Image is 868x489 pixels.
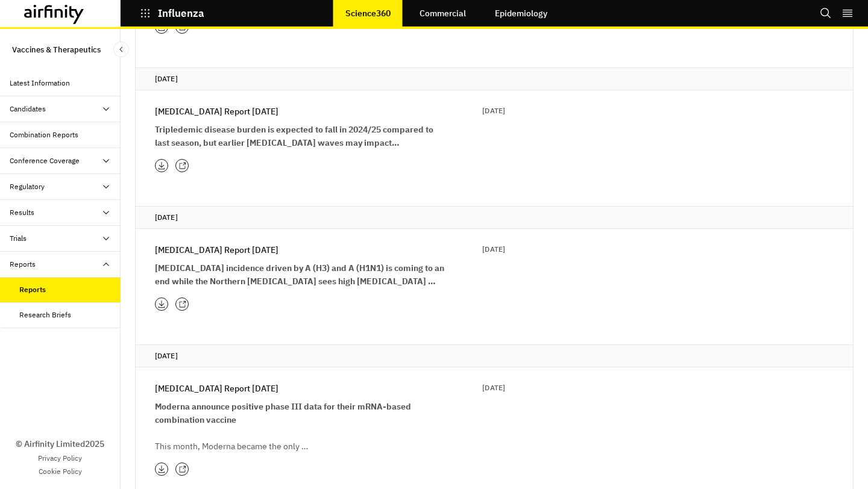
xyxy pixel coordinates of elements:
[140,3,204,23] button: Influenza
[482,105,505,117] p: [DATE]
[158,8,204,19] p: Influenza
[155,124,433,148] strong: Tripledemic disease burden is expected to fall in 2024/25 compared to last season, but earlier [M...
[39,466,82,477] a: Cookie Policy
[10,129,78,140] div: Combination Reports
[345,8,391,18] p: Science360
[19,284,46,295] div: Reports
[10,155,80,166] div: Conference Coverage
[155,382,278,395] p: [MEDICAL_DATA] Report [DATE]
[155,440,444,453] p: This month, Moderna became the only …
[482,382,505,394] p: [DATE]
[155,211,834,223] p: [DATE]
[155,105,278,118] p: [MEDICAL_DATA] Report [DATE]
[155,263,444,287] strong: [MEDICAL_DATA] incidence driven by A (H3) and A (H1N1) is coming to an end while the Northern [ME...
[155,73,834,85] p: [DATE]
[113,42,129,57] button: Close Sidebar
[10,104,46,114] div: Candidates
[10,233,27,244] div: Trials
[38,453,82,464] a: Privacy Policy
[155,350,834,362] p: [DATE]
[12,39,101,61] p: Vaccines & Therapeutics
[10,181,45,192] div: Regulatory
[482,243,505,255] p: [DATE]
[16,438,104,450] p: © Airfinity Limited 2025
[155,243,278,257] p: [MEDICAL_DATA] Report [DATE]
[10,207,34,218] div: Results
[10,259,36,270] div: Reports
[820,3,832,23] button: Search
[155,401,411,425] strong: Moderna announce positive phase III data for their mRNA-based combination vaccine
[19,310,71,320] div: Research Briefs
[10,78,70,89] div: Latest Information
